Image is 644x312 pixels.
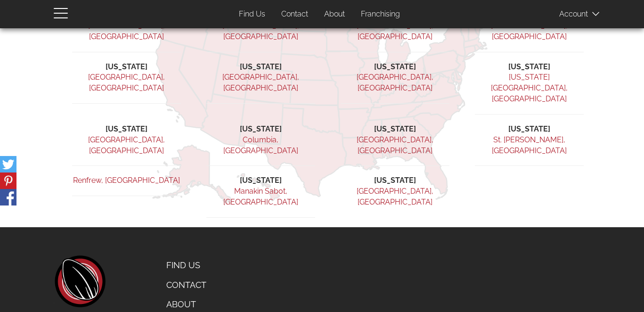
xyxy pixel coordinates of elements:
a: Find Us [159,255,252,275]
li: [US_STATE] [341,175,449,186]
li: [US_STATE] [206,62,315,73]
a: [GEOGRAPHIC_DATA], [GEOGRAPHIC_DATA] [222,73,299,92]
a: Contact [159,275,252,295]
a: Franchising [354,5,407,24]
a: [GEOGRAPHIC_DATA], [GEOGRAPHIC_DATA] [357,21,433,41]
a: Renfrew, [GEOGRAPHIC_DATA] [73,176,180,185]
a: home [54,255,106,307]
li: [US_STATE] [206,124,315,135]
a: [GEOGRAPHIC_DATA], [GEOGRAPHIC_DATA] [357,135,433,155]
li: [US_STATE] [341,62,449,73]
a: Manakin Sabot, [GEOGRAPHIC_DATA] [223,187,298,206]
a: [GEOGRAPHIC_DATA], [GEOGRAPHIC_DATA] [88,21,165,41]
li: [US_STATE] [72,62,181,73]
a: Columbia, [GEOGRAPHIC_DATA] [223,135,298,155]
a: St. [PERSON_NAME], [GEOGRAPHIC_DATA] [492,135,567,155]
a: [GEOGRAPHIC_DATA], [GEOGRAPHIC_DATA] [357,73,433,92]
a: [US_STATE][GEOGRAPHIC_DATA], [GEOGRAPHIC_DATA] [491,73,568,103]
li: [US_STATE] [475,62,584,73]
a: [GEOGRAPHIC_DATA], [GEOGRAPHIC_DATA] [222,21,299,41]
a: Find Us [232,5,272,24]
li: [US_STATE] [72,124,181,135]
a: [GEOGRAPHIC_DATA], [GEOGRAPHIC_DATA] [88,73,165,92]
a: About [317,5,352,24]
a: [GEOGRAPHIC_DATA], [GEOGRAPHIC_DATA] [357,187,433,206]
li: [US_STATE] [341,124,449,135]
a: [GEOGRAPHIC_DATA], [GEOGRAPHIC_DATA] [88,135,165,155]
a: Contact [274,5,315,24]
li: [US_STATE] [206,175,315,186]
li: [US_STATE] [475,124,584,135]
a: [GEOGRAPHIC_DATA], [GEOGRAPHIC_DATA] [491,21,568,41]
